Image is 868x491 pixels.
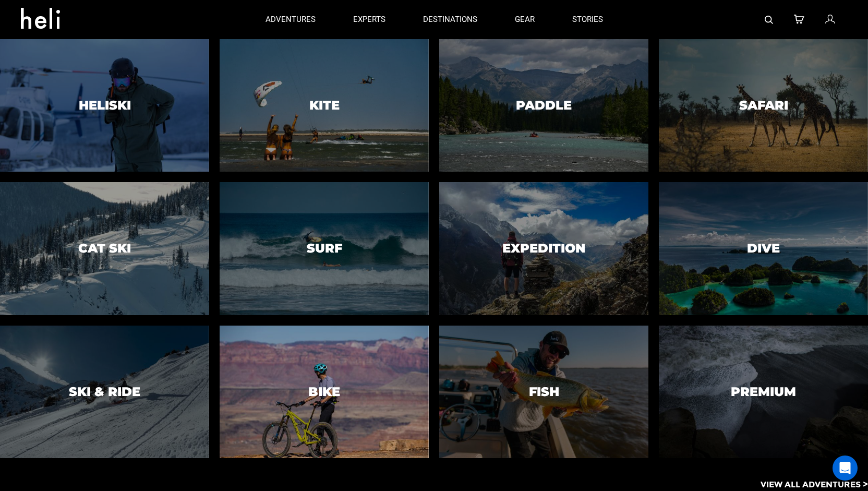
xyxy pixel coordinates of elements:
img: search-bar-icon.svg [765,16,773,24]
h3: Expedition [502,242,585,255]
h3: Paddle [516,99,572,112]
div: Open Intercom Messenger [833,456,858,481]
h3: Bike [308,385,340,399]
h3: Cat Ski [78,242,131,255]
h3: Kite [309,99,340,112]
h3: Premium [731,385,796,399]
p: View All Adventures > [761,479,868,491]
p: adventures [266,14,316,25]
p: destinations [423,14,477,25]
h3: Ski & Ride [69,385,140,399]
h3: Fish [529,385,559,399]
h3: Dive [747,242,780,255]
p: experts [353,14,385,25]
a: PremiumPremium image [659,326,868,458]
h3: Surf [307,242,342,255]
h3: Heliski [79,99,131,112]
h3: Safari [739,99,788,112]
